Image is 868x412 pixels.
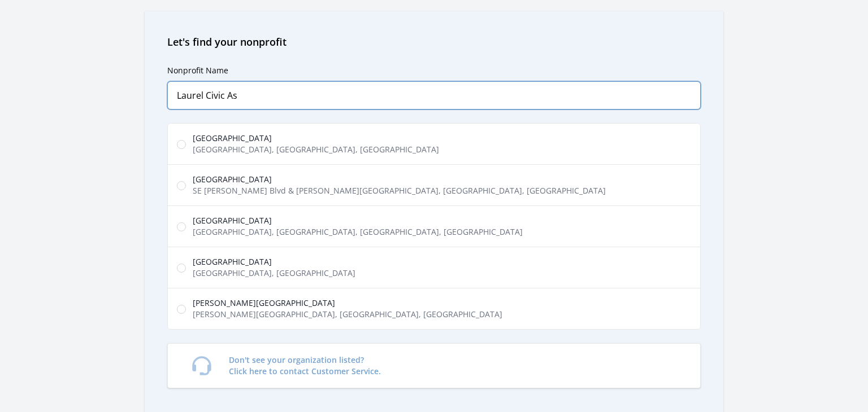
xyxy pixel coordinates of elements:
[193,174,606,185] span: [GEOGRAPHIC_DATA]
[177,305,186,314] input: [PERSON_NAME][GEOGRAPHIC_DATA] [PERSON_NAME][GEOGRAPHIC_DATA], [GEOGRAPHIC_DATA], [GEOGRAPHIC_DATA]
[193,144,439,155] span: [GEOGRAPHIC_DATA], [GEOGRAPHIC_DATA], [GEOGRAPHIC_DATA]
[193,226,523,238] span: [GEOGRAPHIC_DATA], [GEOGRAPHIC_DATA], [GEOGRAPHIC_DATA], [GEOGRAPHIC_DATA]
[167,65,228,76] label: Nonprofit Name
[177,264,186,273] input: [GEOGRAPHIC_DATA] [GEOGRAPHIC_DATA], [GEOGRAPHIC_DATA]
[193,297,502,309] span: [PERSON_NAME][GEOGRAPHIC_DATA]
[177,222,186,231] input: [GEOGRAPHIC_DATA] [GEOGRAPHIC_DATA], [GEOGRAPHIC_DATA], [GEOGRAPHIC_DATA], [GEOGRAPHIC_DATA]
[193,185,606,196] span: SE [PERSON_NAME] Blvd & [PERSON_NAME][GEOGRAPHIC_DATA], [GEOGRAPHIC_DATA], [GEOGRAPHIC_DATA]
[177,140,186,149] input: [GEOGRAPHIC_DATA] [GEOGRAPHIC_DATA], [GEOGRAPHIC_DATA], [GEOGRAPHIC_DATA]
[193,268,355,279] span: [GEOGRAPHIC_DATA], [GEOGRAPHIC_DATA]
[177,181,186,190] input: [GEOGRAPHIC_DATA] SE [PERSON_NAME] Blvd & [PERSON_NAME][GEOGRAPHIC_DATA], [GEOGRAPHIC_DATA], [GEO...
[167,34,701,50] h2: Let's find your nonprofit
[193,215,523,226] span: [GEOGRAPHIC_DATA]
[193,133,439,144] span: [GEOGRAPHIC_DATA]
[229,354,381,377] p: Don't see your organization listed? Click here to contact Customer Service.
[193,256,355,268] span: [GEOGRAPHIC_DATA]
[167,343,701,388] a: Don't see your organization listed?Click here to contact Customer Service.
[193,309,502,320] span: [PERSON_NAME][GEOGRAPHIC_DATA], [GEOGRAPHIC_DATA], [GEOGRAPHIC_DATA]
